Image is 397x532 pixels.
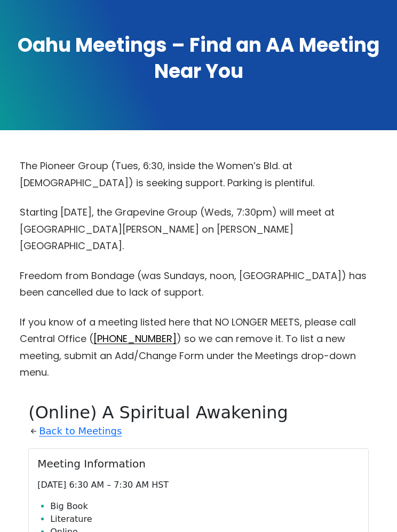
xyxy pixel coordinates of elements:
[28,402,369,423] h1: (Online) A Spiritual Awakening
[39,423,122,440] a: Back to Meetings
[37,457,360,470] h2: Meeting Information
[10,33,387,85] h1: Oahu Meetings – Find an AA Meeting Near You
[20,267,377,301] p: Freedom from Bondage (was Sundays, noon, [GEOGRAPHIC_DATA]) has been cancelled due to lack of sup...
[20,204,377,255] p: Starting [DATE], the Grapevine Group (Weds, 7:30pm) will meet at [GEOGRAPHIC_DATA][PERSON_NAME] o...
[50,513,360,526] li: Literature
[20,157,377,191] p: The Pioneer Group (Tues, 6:30, inside the Women’s Bld. at [DEMOGRAPHIC_DATA]) is seeking support....
[50,500,360,513] li: Big Book
[37,479,360,491] p: [DATE] 6:30 AM – 7:30 AM HST
[20,314,377,381] p: If you know of a meeting listed here that NO LONGER MEETS, please call Central Office ( ) so we c...
[93,332,177,345] a: [PHONE_NUMBER]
